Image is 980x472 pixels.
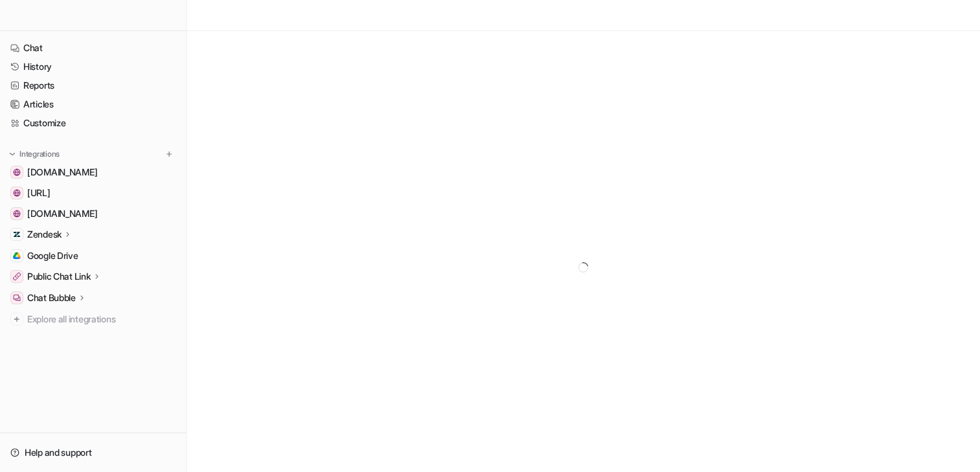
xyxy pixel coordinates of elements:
span: Explore all integrations [27,309,176,330]
a: Customize [5,114,181,132]
img: xn--minkbmand-o8a.dk [13,168,21,176]
span: Google Drive [27,249,78,262]
img: Chat Bubble [13,294,21,302]
p: Chat Bubble [27,291,76,304]
a: Reports [5,76,181,95]
a: xn--minkbmand-o8a.dk[DOMAIN_NAME] [5,163,181,181]
p: Integrations [19,149,60,159]
a: History [5,58,181,76]
img: expand menu [8,150,17,159]
a: Explore all integrations [5,310,181,328]
p: Zendesk [27,228,62,241]
img: Public Chat Link [13,273,21,280]
span: [URL] [27,186,51,199]
a: en.wikipedia.org[DOMAIN_NAME] [5,205,181,223]
span: [DOMAIN_NAME] [27,166,97,179]
p: Public Chat Link [27,270,91,283]
a: Chat [5,39,181,57]
img: explore all integrations [10,313,23,326]
a: dashboard.eesel.ai[URL] [5,184,181,202]
img: en.wikipedia.org [13,210,21,218]
a: Google DriveGoogle Drive [5,247,181,265]
a: Articles [5,95,181,113]
img: menu_add.svg [165,150,174,159]
span: [DOMAIN_NAME] [27,207,97,220]
a: Help and support [5,444,181,462]
button: Integrations [5,148,64,161]
img: dashboard.eesel.ai [13,189,21,197]
img: Google Drive [13,252,21,260]
img: Zendesk [13,230,21,238]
